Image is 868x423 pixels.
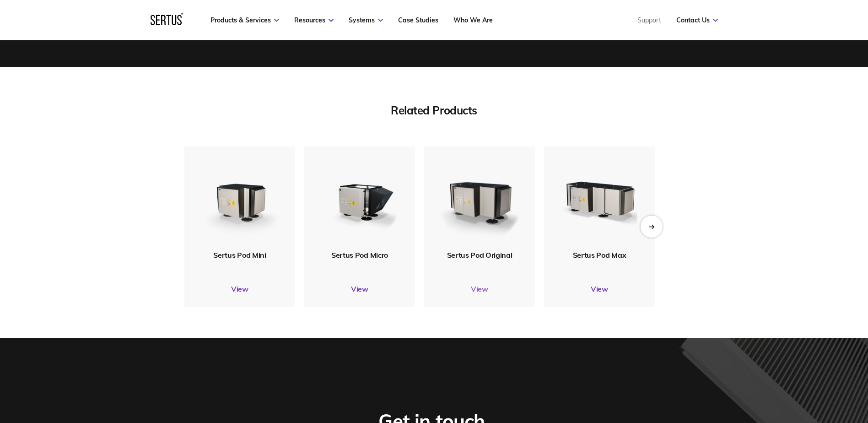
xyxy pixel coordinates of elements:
[544,284,655,293] a: View
[294,16,334,24] a: Resources
[184,284,295,293] a: View
[676,16,718,24] a: Contact Us
[703,317,868,423] iframe: Chat Widget
[572,250,626,260] span: Sertus Pod Max
[210,16,279,24] a: Products & Services
[398,16,438,24] a: Case Studies
[637,16,661,24] a: Support
[331,250,388,260] span: Sertus Pod Micro
[184,103,684,117] div: Related Products
[447,250,512,260] span: Sertus Pod Original
[349,16,383,24] a: Systems
[213,250,266,260] span: Sertus Pod Mini
[424,284,535,293] a: View
[641,216,663,238] div: Next slide
[304,284,415,293] a: View
[453,16,493,24] a: Who We Are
